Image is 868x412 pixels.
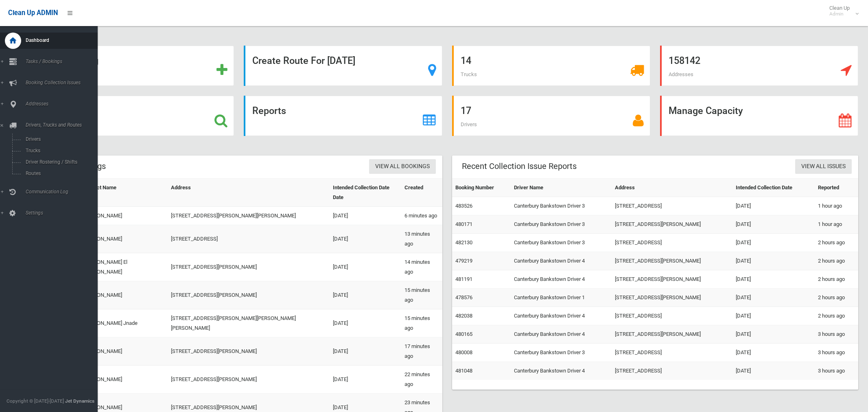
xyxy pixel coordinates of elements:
[401,225,442,253] td: 13 minutes ago
[829,11,850,17] small: Admin
[669,71,693,77] span: Addresses
[612,197,732,215] td: [STREET_ADDRESS]
[732,344,815,362] td: [DATE]
[330,253,401,281] td: [DATE]
[168,225,330,253] td: [STREET_ADDRESS]
[825,5,858,17] span: Clean Up
[732,307,815,325] td: [DATE]
[452,158,586,174] header: Recent Collection Issue Reports
[815,344,858,362] td: 3 hours ago
[815,362,858,380] td: 3 hours ago
[23,136,91,142] span: Drivers
[511,215,612,234] td: Canterbury Bankstown Driver 3
[23,148,91,153] span: Trucks
[461,121,477,127] span: Drivers
[511,344,612,362] td: Canterbury Bankstown Driver 3
[612,289,732,307] td: [STREET_ADDRESS][PERSON_NAME]
[369,159,436,174] a: View All Bookings
[732,234,815,252] td: [DATE]
[168,366,330,394] td: [STREET_ADDRESS][PERSON_NAME]
[511,362,612,380] td: Canterbury Bankstown Driver 4
[452,96,650,136] a: 17 Drivers
[168,253,330,281] td: [STREET_ADDRESS][PERSON_NAME]
[330,337,401,366] td: [DATE]
[330,207,401,225] td: [DATE]
[7,398,64,404] span: Copyright © [DATE]-[DATE]
[612,344,732,362] td: [STREET_ADDRESS]
[455,313,472,319] a: 482038
[401,253,442,281] td: 14 minutes ago
[511,307,612,325] td: Canterbury Bankstown Driver 4
[168,309,330,337] td: [STREET_ADDRESS][PERSON_NAME][PERSON_NAME][PERSON_NAME]
[511,289,612,307] td: Canterbury Bankstown Driver 1
[461,71,477,77] span: Trucks
[815,197,858,215] td: 1 hour ago
[612,252,732,270] td: [STREET_ADDRESS][PERSON_NAME]
[80,281,168,309] td: [PERSON_NAME]
[401,207,442,225] td: 6 minutes ago
[612,234,732,252] td: [STREET_ADDRESS]
[401,281,442,309] td: 15 minutes ago
[80,337,168,366] td: [PERSON_NAME]
[23,159,91,165] span: Driver Rostering / Shifts
[23,101,98,107] span: Addresses
[455,276,472,282] a: 481191
[815,252,858,270] td: 2 hours ago
[669,55,700,66] strong: 158142
[23,171,91,176] span: Routes
[511,270,612,289] td: Canterbury Bankstown Driver 4
[401,366,442,394] td: 22 minutes ago
[612,325,732,344] td: [STREET_ADDRESS][PERSON_NAME]
[732,362,815,380] td: [DATE]
[65,398,94,404] strong: Jet Dynamics
[455,221,472,227] a: 480171
[732,197,815,215] td: [DATE]
[461,55,471,66] strong: 14
[80,253,168,281] td: [PERSON_NAME] El [PERSON_NAME]
[80,225,168,253] td: [PERSON_NAME]
[401,337,442,366] td: 17 minutes ago
[612,270,732,289] td: [STREET_ADDRESS][PERSON_NAME]
[330,366,401,394] td: [DATE]
[36,46,234,86] a: Add Booking
[80,309,168,337] td: [PERSON_NAME] Jnade
[660,96,858,136] a: Manage Capacity
[455,258,472,264] a: 479219
[732,252,815,270] td: [DATE]
[511,325,612,344] td: Canterbury Bankstown Driver 4
[815,234,858,252] td: 2 hours ago
[732,325,815,344] td: [DATE]
[511,179,612,197] th: Driver Name
[815,289,858,307] td: 2 hours ago
[23,210,98,216] span: Settings
[80,207,168,225] td: [PERSON_NAME]
[330,179,401,207] th: Intended Collection Date Date
[23,59,98,64] span: Tasks / Bookings
[23,80,98,85] span: Booking Collection Issues
[455,294,472,300] a: 478576
[660,46,858,86] a: 158142 Addresses
[669,105,743,116] strong: Manage Capacity
[455,239,472,245] a: 482130
[612,215,732,234] td: [STREET_ADDRESS][PERSON_NAME]
[23,37,98,43] span: Dashboard
[23,189,98,195] span: Communication Log
[815,325,858,344] td: 3 hours ago
[8,9,58,17] span: Clean Up ADMIN
[815,179,858,197] th: Reported
[455,349,472,355] a: 480008
[732,289,815,307] td: [DATE]
[815,215,858,234] td: 1 hour ago
[612,179,732,197] th: Address
[511,234,612,252] td: Canterbury Bankstown Driver 3
[36,96,234,136] a: Search
[455,368,472,374] a: 481048
[80,179,168,207] th: Contact Name
[452,179,511,197] th: Booking Number
[330,309,401,337] td: [DATE]
[815,270,858,289] td: 2 hours ago
[168,179,330,207] th: Address
[612,362,732,380] td: [STREET_ADDRESS]
[612,307,732,325] td: [STREET_ADDRESS]
[23,122,98,128] span: Drivers, Trucks and Routes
